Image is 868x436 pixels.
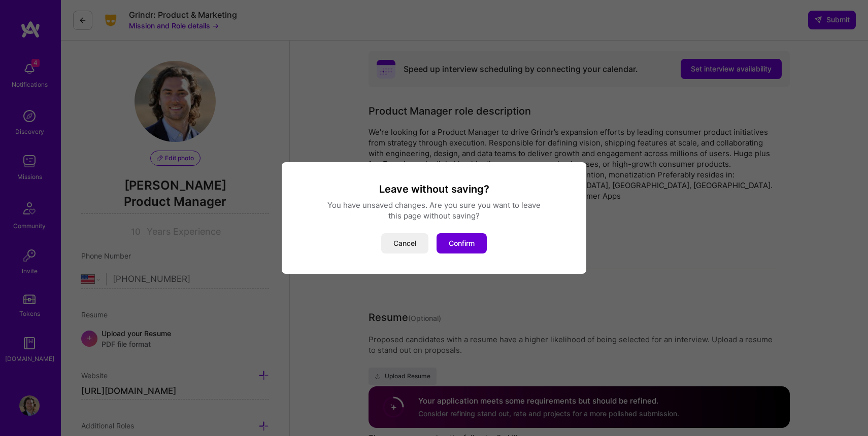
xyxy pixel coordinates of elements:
[294,200,574,210] div: You have unsaved changes. Are you sure you want to leave
[294,210,574,221] div: this page without saving?
[381,233,428,253] button: Cancel
[437,233,487,253] button: Confirm
[294,183,574,196] h3: Leave without saving?
[282,162,586,274] div: modal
